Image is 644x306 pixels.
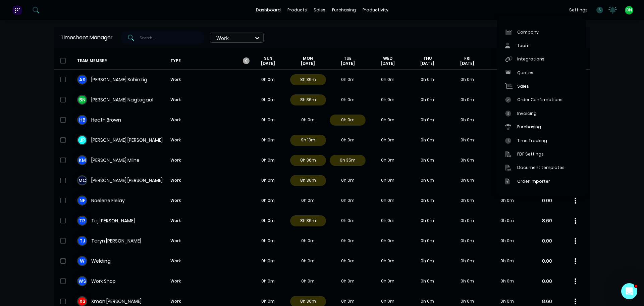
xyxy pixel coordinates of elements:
[284,5,310,15] div: products
[359,5,392,15] div: productivity
[60,34,113,42] div: Timesheet Manager
[497,66,586,80] a: Quotes
[497,134,586,147] a: Time Tracking
[517,56,544,62] div: Integrations
[497,52,586,66] a: Integrations
[497,93,586,106] a: Order Confirmations
[497,25,586,39] a: Company
[497,107,586,120] a: Invoicing
[261,61,275,66] span: [DATE]
[253,5,284,15] a: dashboard
[497,39,586,52] a: Team
[303,56,313,61] span: MON
[168,56,248,66] span: TYPE
[517,178,550,184] div: Order Importer
[460,61,474,66] span: [DATE]
[264,56,272,61] span: SUN
[77,56,168,66] span: TEAM MEMBER
[517,124,541,130] div: Purchasing
[517,83,529,89] div: Sales
[517,29,539,35] div: Company
[383,56,392,61] span: WED
[301,61,315,66] span: [DATE]
[517,43,530,49] div: Team
[517,151,544,157] div: PDF Settings
[423,56,432,61] span: THU
[621,283,637,299] iframe: Intercom live chat
[341,61,355,66] span: [DATE]
[344,56,352,61] span: TUE
[140,31,205,44] input: Search...
[420,61,434,66] span: [DATE]
[517,70,533,76] div: Quotes
[517,97,562,103] div: Order Confirmations
[497,161,586,174] a: Document templates
[381,61,395,66] span: [DATE]
[517,165,565,171] div: Document templates
[497,147,586,161] a: PDF Settings
[517,138,547,144] div: Time Tracking
[497,120,586,134] a: Purchasing
[626,7,632,13] span: BN
[12,5,22,15] img: Factory
[497,80,586,93] a: Sales
[310,5,329,15] div: sales
[464,56,471,61] span: FRI
[329,5,359,15] div: purchasing
[566,5,591,15] div: settings
[517,111,537,117] div: Invoicing
[497,175,586,188] a: Order Importer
